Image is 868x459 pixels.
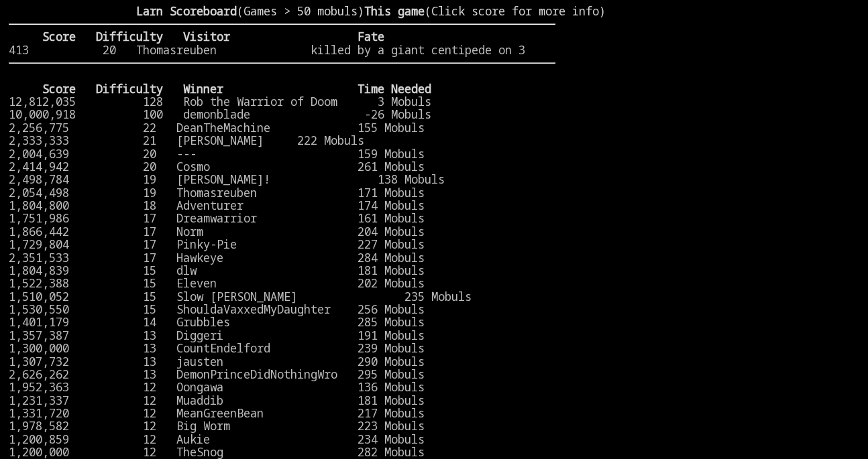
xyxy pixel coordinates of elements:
[9,120,425,135] a: 2,256,775 22 DeanTheMachine 155 Mobuls
[9,224,425,239] a: 1,866,442 17 Norm 204 Mobuls
[9,328,425,343] a: 1,357,387 13 Diggeri 191 Mobuls
[9,107,431,122] a: 10,000,918 100 demonblade -26 Mobuls
[9,393,425,408] a: 1,231,337 12 Muaddib 181 Mobuls
[9,314,425,330] a: 1,401,179 14 Grubbles 285 Mobuls
[136,3,237,19] b: Larn Scoreboard
[9,354,425,369] a: 1,307,732 13 jausten 290 Mobuls
[9,159,425,174] a: 2,414,942 20 Cosmo 261 Mobuls
[9,432,425,447] a: 1,200,859 12 Aukie 234 Mobuls
[9,289,472,304] a: 1,510,052 15 Slow [PERSON_NAME] 235 Mobuls
[9,185,425,200] a: 2,054,498 19 Thomasreuben 171 Mobuls
[9,302,425,317] a: 1,530,550 15 ShouldaVaxxedMyDaughter 256 Mobuls
[9,94,431,109] a: 12,812,035 128 Rob the Warrior of Doom 3 Mobuls
[9,405,425,421] a: 1,331,720 12 MeanGreenBean 217 Mobuls
[9,210,425,226] a: 1,751,986 17 Dreamwarrior 161 Mobuls
[9,250,425,265] a: 2,351,533 17 Hawkeye 284 Mobuls
[9,146,425,161] a: 2,004,639 20 --- 159 Mobuls
[9,42,525,58] a: 413 20 Thomasreuben killed by a giant centipede on 3
[42,29,384,44] b: Score Difficulty Visitor Fate
[9,5,555,436] larn: (Games > 50 mobuls) (Click score for more info) Click on a score for more information ---- Reload...
[9,340,425,356] a: 1,300,000 13 CountEndelford 239 Mobuls
[9,263,425,278] a: 1,804,839 15 dlw 181 Mobuls
[9,418,425,434] a: 1,978,582 12 Big Worm 223 Mobuls
[9,237,425,252] a: 1,729,804 17 Pinky-Pie 227 Mobuls
[9,379,425,395] a: 1,952,363 12 Oongawa 136 Mobuls
[9,133,364,148] a: 2,333,333 21 [PERSON_NAME] 222 Mobuls
[42,81,431,96] b: Score Difficulty Winner Time Needed
[9,367,425,382] a: 2,626,262 13 DemonPrinceDidNothingWro 295 Mobuls
[364,3,425,19] b: This game
[9,172,445,187] a: 2,498,784 19 [PERSON_NAME]! 138 Mobuls
[9,275,425,291] a: 1,522,388 15 Eleven 202 Mobuls
[9,198,425,213] a: 1,804,800 18 Adventurer 174 Mobuls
